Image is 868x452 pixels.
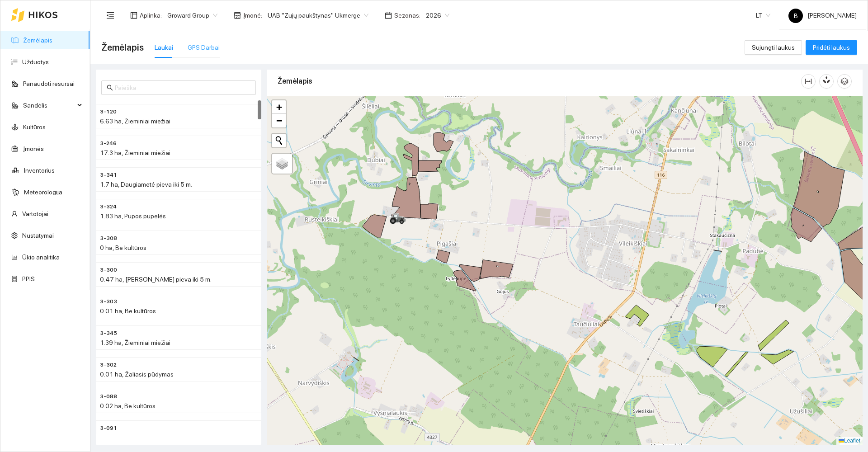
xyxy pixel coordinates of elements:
a: Zoom in [272,100,286,114]
a: Zoom out [272,114,286,127]
span: [PERSON_NAME] [788,12,857,19]
span: 3-302 [100,361,117,369]
span: 3-308 [100,234,117,243]
span: 0.02 ha, Be kultūros [100,402,156,410]
span: Pridėti laukus [813,42,850,52]
span: shop [234,12,241,19]
span: 17.3 ha, Žieminiai miežiai [100,149,170,156]
span: 3-091 [100,424,117,433]
a: Ūkio analitika [22,254,60,261]
span: B [794,9,798,23]
span: Žemėlapis [101,40,144,55]
span: Įmonė : [243,10,262,20]
a: Įmonės [23,145,44,152]
a: Pridėti laukus [806,44,857,51]
span: 3-246 [100,139,117,148]
span: 0.47 ha, [PERSON_NAME] pieva iki 5 m. [100,276,212,283]
span: Sandėlis [23,96,75,114]
span: 3-324 [100,202,117,211]
span: 3-120 [100,108,117,116]
div: Laukai [155,42,173,52]
span: LT [756,9,770,22]
a: Panaudoti resursai [23,80,75,87]
a: Layers [272,154,292,174]
span: layout [130,12,137,19]
span: search [107,85,113,91]
a: Meteorologija [24,188,62,196]
span: 6.63 ha, Žieminiai miežiai [100,118,170,125]
div: Žemėlapis [278,68,801,94]
span: calendar [385,12,392,19]
a: Kultūros [23,123,46,131]
span: Sujungti laukus [752,42,795,52]
span: + [276,101,282,113]
span: 3-341 [100,171,117,179]
span: 3-303 [100,297,117,306]
span: UAB "Zujų paukštynas" Ukmerge [268,9,368,22]
span: − [276,115,282,126]
button: column-width [801,74,816,89]
button: Pridėti laukus [806,40,857,55]
button: menu-fold [101,6,119,24]
span: Groward Group [167,9,217,22]
span: Aplinka : [140,10,162,20]
a: Užduotys [22,58,49,66]
span: 1.39 ha, Žieminiai miežiai [100,339,170,346]
span: column-width [802,78,815,85]
span: 0.01 ha, Žaliasis pūdymas [100,371,174,378]
span: 3-300 [100,266,117,274]
a: Vartotojai [22,210,48,217]
span: 0.01 ha, Be kultūros [100,307,156,315]
a: Žemėlapis [23,37,52,44]
a: Inventorius [24,167,55,174]
span: 2026 [426,9,449,22]
button: Sujungti laukus [745,40,802,55]
span: menu-fold [106,11,114,19]
a: Sujungti laukus [745,44,802,51]
span: 1.83 ha, Pupos pupelės [100,212,166,220]
span: 3-088 [100,392,117,401]
button: Initiate a new search [272,134,286,147]
div: GPS Darbai [188,42,220,52]
span: Sezonas : [394,10,420,20]
span: 3-345 [100,329,117,338]
input: Paieška [115,83,250,93]
a: Nustatymai [22,232,54,239]
a: PPIS [22,275,35,282]
a: Leaflet [839,438,860,444]
span: 0 ha, Be kultūros [100,244,146,251]
span: 1.7 ha, Daugiametė pieva iki 5 m. [100,181,192,188]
